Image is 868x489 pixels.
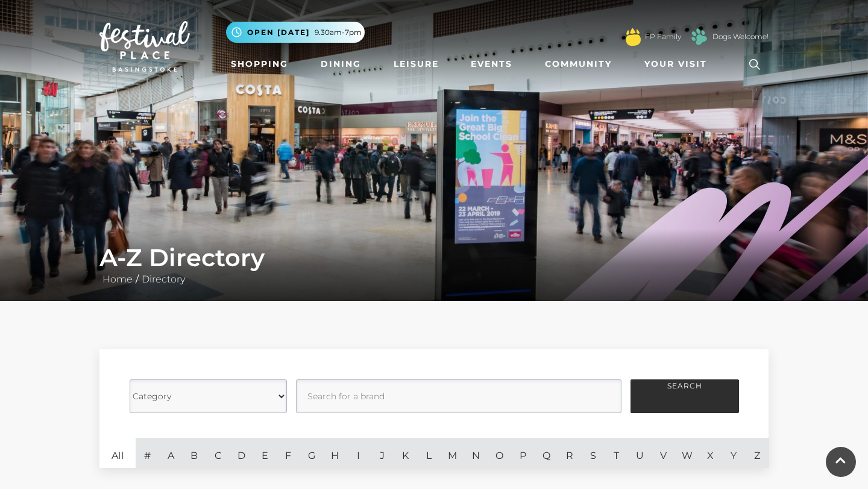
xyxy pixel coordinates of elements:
[159,438,183,468] a: A
[99,273,136,285] a: Home
[535,438,558,468] a: Q
[582,438,605,468] a: S
[370,438,394,468] a: J
[628,438,652,468] a: U
[488,438,511,468] a: O
[253,438,277,468] a: E
[394,438,417,468] a: K
[441,438,464,468] a: M
[99,243,769,272] h1: A-Z Directory
[652,438,675,468] a: V
[675,438,699,468] a: W
[540,53,617,75] a: Community
[605,438,628,468] a: T
[99,438,136,468] a: All
[296,379,621,413] input: Search for a brand
[640,53,718,75] a: Your Visit
[389,53,444,75] a: Leisure
[230,438,253,468] a: D
[316,53,366,75] a: Dining
[699,438,722,468] a: X
[644,58,707,70] span: Your Visit
[226,53,293,75] a: Shopping
[417,438,441,468] a: L
[315,27,362,38] span: 9.30am-7pm
[712,31,769,42] a: Dogs Welcome!
[511,438,535,468] a: P
[247,27,310,38] span: Open [DATE]
[183,438,206,468] a: B
[464,438,488,468] a: N
[746,438,769,468] a: Z
[136,438,159,468] a: #
[722,438,746,468] a: Y
[300,438,323,468] a: G
[631,379,739,413] button: Search
[347,438,370,468] a: I
[645,31,681,42] a: FP Family
[558,438,582,468] a: R
[139,273,188,285] a: Directory
[226,22,365,43] button: Open [DATE] 9.30am-7pm
[99,21,190,72] img: Festival Place Logo
[323,438,347,468] a: H
[277,438,300,468] a: F
[90,243,778,287] div: /
[206,438,230,468] a: C
[466,53,517,75] a: Events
